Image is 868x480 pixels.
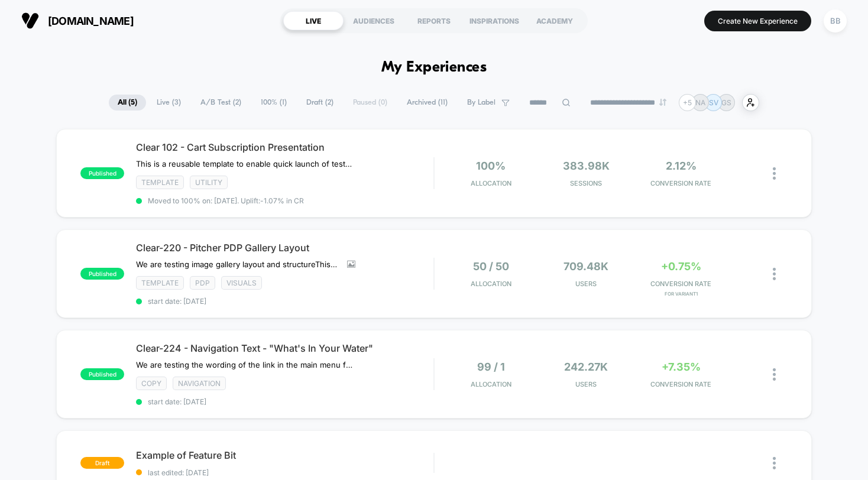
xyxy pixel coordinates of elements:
span: Users [542,380,631,388]
span: Draft ( 2 ) [297,95,342,111]
img: end [659,99,666,106]
span: We are testing image gallery layout and structureThis Jira ticket: [URL][DOMAIN_NAME] are testing... [136,260,338,269]
span: for Variant1 [636,291,726,297]
span: 100% [476,160,506,172]
div: REPORTS [404,11,464,30]
span: A/B Test ( 2 ) [192,95,250,111]
img: close [773,368,776,381]
span: Clear-220 - Pitcher PDP Gallery Layout [136,242,433,254]
span: 383.98k [563,160,610,172]
span: Clear-224 - Navigation Text - "What's In Your Water" [136,342,433,354]
span: published [80,167,124,179]
div: + 5 [679,94,696,111]
span: Utility [190,176,228,189]
span: copy [136,377,167,390]
div: LIVE [283,11,344,30]
span: draft [80,457,124,469]
span: +7.35% [662,361,701,373]
span: 100% ( 1 ) [252,95,296,111]
span: start date: [DATE] [136,297,433,306]
div: ACADEMY [524,11,585,30]
h1: My Experiences [381,59,487,76]
p: SV [709,98,718,107]
span: CONVERSION RATE [636,280,726,288]
span: [DOMAIN_NAME] [48,15,134,27]
span: We are testing the wording of the link in the main menu for both mobile and desktop.This Jira tic... [136,360,355,369]
span: published [80,268,124,280]
span: Users [542,280,631,288]
span: Sessions [542,179,631,187]
p: GS [721,98,731,107]
span: Example of Feature Bit [136,449,433,461]
span: published [80,368,124,380]
div: BB [824,9,847,33]
span: Visuals [221,276,262,290]
span: By Label [467,98,495,107]
button: [DOMAIN_NAME] [18,11,137,30]
span: Navigation [173,377,226,390]
img: close [773,457,776,469]
span: All ( 5 ) [109,95,146,111]
img: close [773,167,776,180]
button: BB [820,9,850,33]
span: CONVERSION RATE [636,380,726,388]
span: 99 / 1 [477,361,505,373]
span: Allocation [471,280,511,288]
img: close [773,268,776,280]
img: Visually logo [21,12,39,30]
span: Allocation [471,179,511,187]
span: Template [136,176,184,189]
span: This is a reusable template to enable quick launch of tests that are built in the codebase instea... [136,159,355,168]
span: Clear 102 - Cart Subscription Presentation [136,141,433,153]
span: 709.48k [563,260,608,273]
span: PDP [190,276,215,290]
div: AUDIENCES [344,11,404,30]
span: Archived ( 11 ) [398,95,456,111]
span: 242.27k [564,361,608,373]
span: Moved to 100% on: [DATE] . Uplift: -1.07% in CR [148,196,304,205]
span: 50 / 50 [473,260,509,273]
span: Allocation [471,380,511,388]
span: CONVERSION RATE [636,179,726,187]
span: Template [136,276,184,290]
span: last edited: [DATE] [136,468,433,477]
div: INSPIRATIONS [464,11,524,30]
span: +0.75% [661,260,701,273]
p: NA [695,98,705,107]
span: 2.12% [666,160,697,172]
span: start date: [DATE] [136,397,433,406]
span: Live ( 3 ) [148,95,190,111]
button: Create New Experience [704,11,811,31]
